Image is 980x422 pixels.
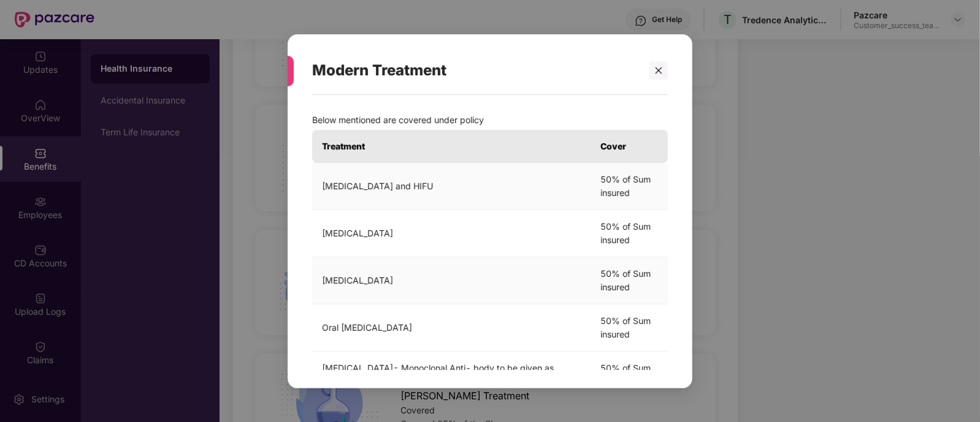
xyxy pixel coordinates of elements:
td: [MEDICAL_DATA]- Monoclonal Anti- body to be given as injection [312,351,591,398]
td: 50% of Sum insured [591,304,668,351]
p: Below mentioned are covered under policy [312,113,668,126]
td: [MEDICAL_DATA] and HIFU [312,162,591,209]
div: Modern Treatment [312,47,638,94]
td: 50% of Sum insured [591,209,668,257]
th: Treatment [312,129,591,162]
td: Oral [MEDICAL_DATA] [312,304,591,351]
th: Cover [591,129,668,162]
td: [MEDICAL_DATA] [312,257,591,304]
span: close [654,66,663,74]
td: 50% of Sum insured [591,257,668,304]
td: 50% of Sum insured [591,162,668,209]
td: [MEDICAL_DATA] [312,209,591,257]
td: 50% of Sum insured [591,351,668,398]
